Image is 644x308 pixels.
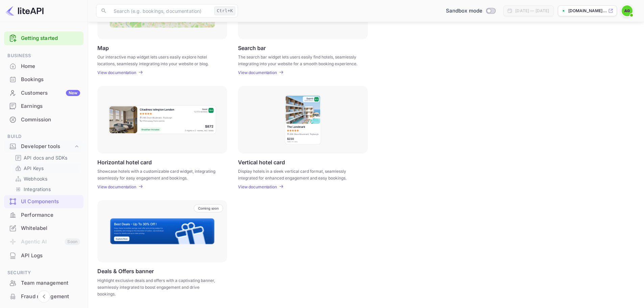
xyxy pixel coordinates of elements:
[5,5,44,16] img: LiteAPI logo
[4,222,84,235] div: Whitelabel
[238,159,285,165] p: Vertical hotel card
[214,6,235,15] div: Ctrl+K
[21,211,80,219] div: Performance
[110,4,212,18] input: Search (e.g. bookings, documentation)
[97,268,154,275] p: Deals & Offers banner
[12,174,81,184] div: Webhooks
[4,249,84,262] a: API Logs
[12,153,81,163] div: API docs and SDKs
[97,54,219,66] p: Our interactive map widget lets users easily explore hotel locations, seamlessly integrating into...
[97,45,109,51] p: Map
[21,224,80,232] div: Whitelabel
[4,100,84,112] a: Earnings
[12,163,81,173] div: API Keys
[198,206,219,210] p: Coming soon
[108,105,217,135] img: Horizontal hotel card Frame
[238,184,279,189] a: View documentation
[284,94,321,145] img: Vertical hotel card Frame
[15,154,78,161] a: API docs and SDKs
[24,186,51,193] p: Integrations
[21,252,80,260] div: API Logs
[4,222,84,234] a: Whitelabel
[24,154,68,161] p: API docs and SDKs
[21,76,80,84] div: Bookings
[24,175,47,182] p: Webhooks
[21,116,80,124] div: Commission
[4,195,84,208] div: UI Components
[4,209,84,221] a: Performance
[568,8,607,14] p: [DOMAIN_NAME]...
[4,133,84,140] span: Build
[15,186,78,193] a: Integrations
[21,34,80,42] a: Getting started
[4,73,84,86] div: Bookings
[21,143,73,150] div: Developer tools
[21,279,80,287] div: Team management
[4,290,84,303] div: Fraud management
[4,100,84,113] div: Earnings
[97,168,219,180] p: Showcase hotels with a customizable card widget, integrating seamlessly for easy engagement and b...
[238,45,266,51] p: Search bar
[4,60,84,72] a: Home
[15,165,78,172] a: API Keys
[24,165,44,172] p: API Keys
[4,87,84,99] a: CustomersNew
[4,113,84,126] a: Commission
[97,184,138,189] a: View documentation
[97,70,138,75] a: View documentation
[21,63,80,70] div: Home
[15,175,78,182] a: Webhooks
[110,218,215,245] img: Banner Frame
[66,90,80,96] div: New
[97,184,136,189] p: View documentation
[12,184,81,194] div: Integrations
[97,159,152,165] p: Horizontal hotel card
[238,70,277,75] p: View documentation
[4,87,84,100] div: CustomersNew
[21,293,80,301] div: Fraud management
[446,7,483,15] span: Sandbox mode
[4,141,84,152] div: Developer tools
[238,54,359,66] p: The search bar widget lets users easily find hotels, seamlessly integrating into your website for...
[4,209,84,222] div: Performance
[21,89,80,97] div: Customers
[21,198,80,206] div: UI Components
[4,277,84,290] div: Team management
[4,113,84,126] div: Commission
[38,290,50,303] button: Collapse navigation
[4,195,84,208] a: UI Components
[4,290,84,303] a: Fraud management
[4,277,84,289] a: Team management
[443,7,498,15] div: Switch to Production mode
[515,8,549,14] div: [DATE] — [DATE]
[97,70,136,75] p: View documentation
[4,249,84,262] div: API Logs
[238,184,277,189] p: View documentation
[238,70,279,75] a: View documentation
[97,277,219,298] p: Highlight exclusive deals and offers with a captivating banner, seamlessly integrated to boost en...
[21,102,80,110] div: Earnings
[622,5,633,16] img: Ajmeet Gulati
[4,31,84,45] div: Getting started
[4,52,84,60] span: Business
[4,269,84,277] span: Security
[4,60,84,73] div: Home
[238,168,359,180] p: Display hotels in a sleek vertical card format, seamlessly integrated for enhanced engagement and...
[4,73,84,86] a: Bookings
